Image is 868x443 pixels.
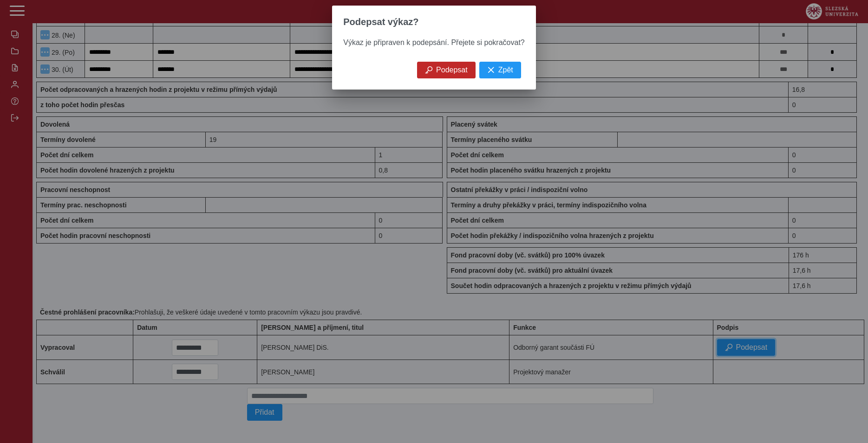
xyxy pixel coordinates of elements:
[436,66,468,74] span: Podepsat
[479,62,521,78] button: Zpět
[417,62,476,78] button: Podepsat
[498,66,513,74] span: Zpět
[343,17,418,27] span: Podepsat výkaz?
[343,39,524,46] span: Výkaz je připraven k podepsání. Přejete si pokračovat?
